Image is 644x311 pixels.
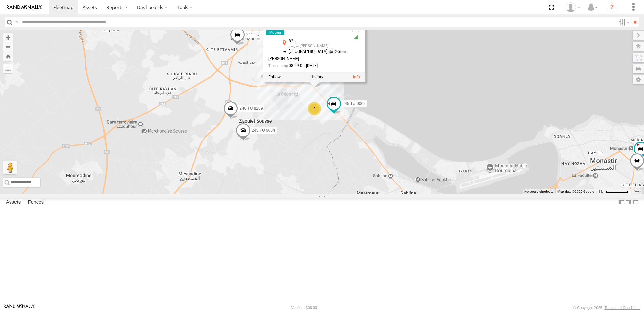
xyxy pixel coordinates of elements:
[343,101,366,106] span: 245 TU 9062
[327,49,347,54] span: 26
[14,17,20,27] label: Search Query
[605,306,640,310] a: Terms and Conditions
[3,161,17,174] button: Drag Pegman onto the map to open Street View
[3,42,13,51] button: Zoom out
[634,190,641,193] a: Terms (opens in new tab)
[3,33,13,42] button: Zoom in
[598,189,606,193] span: 1 km
[573,306,640,310] div: © Copyright 2025 -
[289,39,347,43] div: ج 82
[310,75,323,80] label: View Asset History
[596,189,631,194] button: Map Scale: 1 km per 64 pixels
[607,2,617,13] i: ?
[618,198,625,207] label: Dock Summary Table to the Left
[252,128,275,133] span: 245 TU 9054
[239,106,263,111] span: 246 TU 8289
[352,35,360,40] div: GSM Signal = 5
[7,5,42,10] img: rand-logo.svg
[557,189,594,193] span: Map data ©2025 Google
[353,75,360,80] a: View Asset Details
[268,20,282,34] a: View Asset Details
[3,64,13,73] label: Measure
[268,57,347,61] div: [PERSON_NAME]
[3,51,13,61] button: Zoom Home
[289,44,347,48] div: سوسة [PERSON_NAME]
[3,198,24,207] label: Assets
[352,28,360,33] div: No battery health information received from this device.
[616,17,631,27] label: Search Filter Options
[246,33,269,37] span: 241 TU 2030
[268,75,281,80] label: Realtime tracking of Asset
[632,198,639,207] label: Hide Summary Table
[524,189,553,194] button: Keyboard shortcuts
[308,102,321,115] div: 2
[625,198,632,207] label: Dock Summary Table to the Right
[633,75,644,84] label: Map Settings
[563,2,583,12] div: Nejah Benkhalifa
[291,306,317,310] div: Version: 306.00
[4,304,35,311] a: Visit our Website
[25,198,47,207] label: Fences
[289,49,327,54] span: [GEOGRAPHIC_DATA]
[268,64,347,68] div: Date/time of location update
